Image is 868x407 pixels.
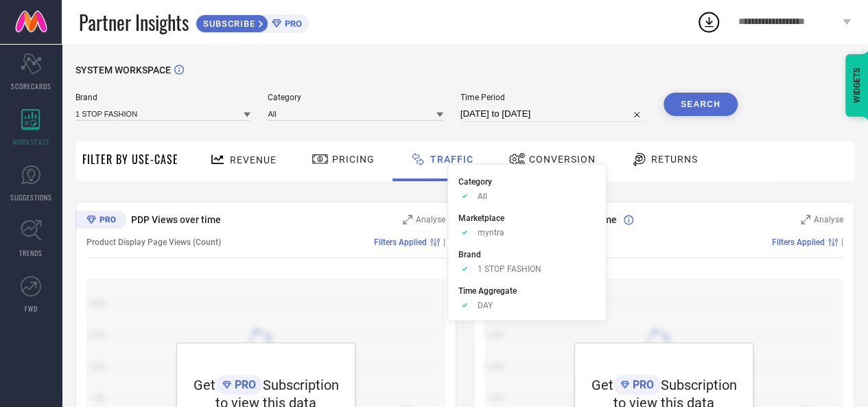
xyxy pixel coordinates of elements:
span: Filters Applied [772,237,825,247]
span: All [478,191,487,201]
span: PRO [281,19,302,29]
span: Marketplace [458,213,504,223]
span: TRENDS [19,248,43,258]
span: Subscription [661,377,737,393]
span: Traffic [430,154,473,165]
span: Brand [75,93,250,102]
svg: Zoom [403,215,412,224]
div: Premium [75,211,126,231]
input: Select time period [460,106,646,122]
span: SUBSCRIBE [196,19,259,29]
div: Open download list [696,10,721,34]
span: WORKSPACE [12,137,50,147]
span: Partner Insights [79,8,189,36]
svg: Zoom [801,215,810,224]
span: SYSTEM WORKSPACE [75,65,171,75]
span: Category [458,177,492,187]
span: myntra [478,228,504,237]
span: PDP Views over time [131,214,221,225]
span: Filters Applied [374,237,427,247]
span: Pricing [332,154,375,165]
span: Returns [651,154,698,165]
span: Analyse [416,215,445,224]
span: PRO [629,378,654,391]
span: Get [193,377,215,393]
span: Revenue [230,154,277,165]
span: Time Aggregate [458,286,517,296]
span: FWD [25,303,38,314]
span: | [841,237,843,247]
span: Subscription [263,377,339,393]
span: Conversion [529,154,596,165]
span: Brand [458,250,481,259]
span: DAY [478,301,493,310]
span: Filter By Use-Case [82,151,178,167]
span: PRO [231,378,256,391]
span: 1 STOP FASHION [478,264,541,274]
span: Product Display Page Views (Count) [86,237,221,247]
span: SCORECARDS [11,81,51,91]
span: Category [268,93,443,102]
span: SUGGESTIONS [10,192,52,202]
button: Search [664,93,738,116]
span: Analyse [814,215,843,224]
span: Time Period [460,93,646,102]
span: Get [591,377,613,393]
a: SUBSCRIBEPRO [196,11,309,33]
